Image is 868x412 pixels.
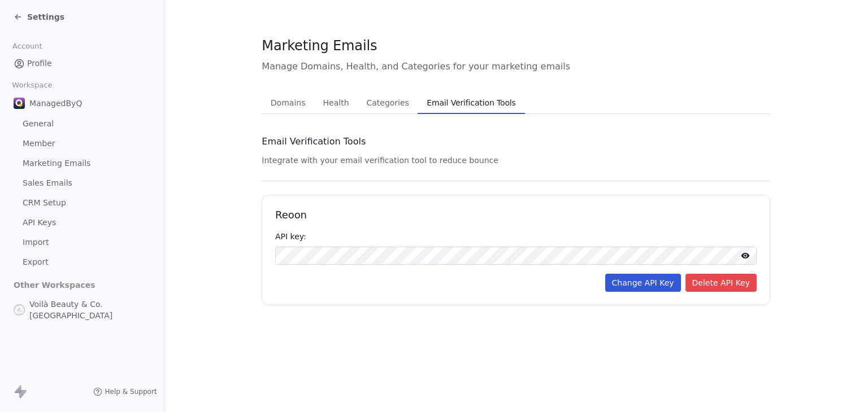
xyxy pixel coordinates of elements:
[9,54,155,73] a: Profile
[93,387,157,396] a: Help & Support
[266,95,310,111] span: Domains
[14,304,25,315] img: Voila_Beauty_And_Co_Logo.png
[29,98,82,109] span: ManagedByQ
[27,11,64,23] span: Settings
[9,134,155,153] a: Member
[9,115,155,133] a: General
[9,174,155,192] a: Sales Emails
[422,95,520,111] span: Email Verification Tools
[23,118,54,130] span: General
[9,154,155,173] a: Marketing Emails
[7,77,57,94] span: Workspace
[319,95,354,111] span: Health
[9,276,100,294] span: Other Workspaces
[23,177,72,189] span: Sales Emails
[362,95,413,111] span: Categories
[23,138,55,150] span: Member
[9,233,155,252] a: Import
[29,299,150,321] span: Voilà Beauty & Co. [GEOGRAPHIC_DATA]
[275,208,757,222] h1: Reoon
[14,98,25,109] img: Stripe.png
[23,197,66,209] span: CRM Setup
[23,256,49,268] span: Export
[9,253,155,271] a: Export
[262,60,770,73] span: Manage Domains, Health, and Categories for your marketing emails
[262,135,366,148] span: Email Verification Tools
[7,38,47,55] span: Account
[23,217,56,229] span: API Keys
[27,58,52,69] span: Profile
[685,274,757,292] button: Delete API Key
[275,231,757,242] div: API key:
[23,236,49,248] span: Import
[23,157,90,169] span: Marketing Emails
[9,213,155,232] a: API Keys
[105,387,157,396] span: Help & Support
[14,11,64,23] a: Settings
[262,37,377,54] span: Marketing Emails
[9,194,155,212] a: CRM Setup
[605,274,681,292] button: Change API Key
[262,156,498,165] span: Integrate with your email verification tool to reduce bounce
